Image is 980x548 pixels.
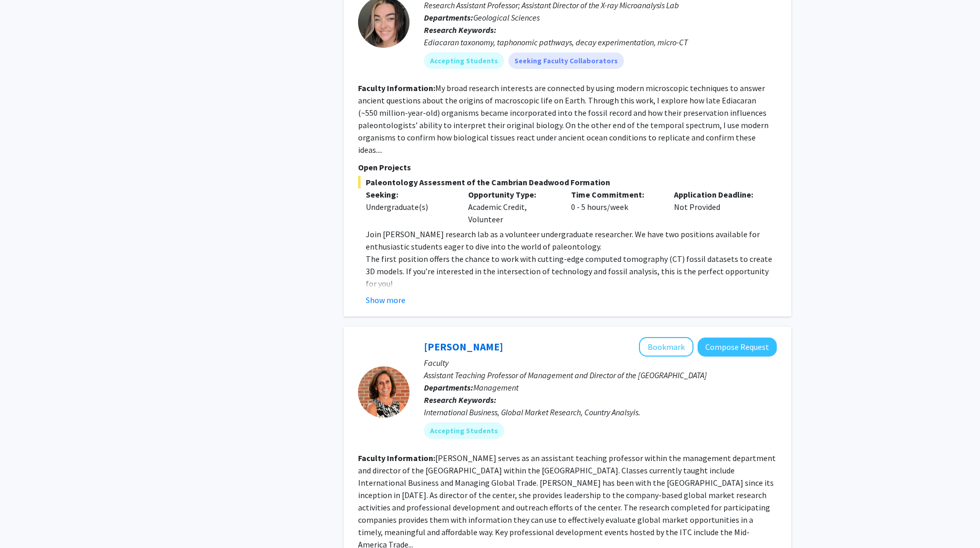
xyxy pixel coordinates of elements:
[563,188,666,225] div: 0 - 5 hours/week
[424,12,473,23] b: Departments:
[424,395,496,405] b: Research Keywords:
[424,382,473,393] b: Departments:
[424,52,504,69] mat-chip: Accepting Students
[358,161,777,173] p: Open Projects
[366,228,777,253] p: Join [PERSON_NAME] research lab as a volunteer undergraduate researcher. We have two positions av...
[424,422,504,439] mat-chip: Accepting Students
[698,338,777,357] button: Compose Request to Jackie Rasmussen
[424,36,777,48] div: Ediacaran taxonomy, taphonomic pathways, decay experimentation, micro-CT
[424,340,503,353] a: [PERSON_NAME]
[460,188,563,225] div: Academic Credit, Volunteer
[358,83,435,93] b: Faculty Information:
[571,188,658,201] p: Time Commitment:
[358,83,769,155] fg-read-more: My broad research interests are connected by using modern microscopic techniques to answer ancien...
[424,406,777,418] div: International Business, Global Market Research, Country Analsyis.
[424,369,777,381] p: Assistant Teaching Professor of Management and Director of the [GEOGRAPHIC_DATA]
[468,188,556,201] p: Opportunity Type:
[666,188,769,225] div: Not Provided
[424,357,777,369] p: Faculty
[358,453,435,463] b: Faculty Information:
[674,188,761,201] p: Application Deadline:
[473,382,519,393] span: Management
[366,253,777,290] p: The first position offers the chance to work with cutting-edge computed tomography (CT) fossil da...
[639,337,693,357] button: Add Jackie Rasmussen to Bookmarks
[366,294,405,306] button: Show more
[473,12,540,23] span: Geological Sciences
[508,52,624,69] mat-chip: Seeking Faculty Collaborators
[366,201,453,213] div: Undergraduate(s)
[366,188,453,201] p: Seeking:
[424,25,496,35] b: Research Keywords:
[8,502,44,540] iframe: Chat
[358,176,777,188] span: Paleontology Assessment of the Cambrian Deadwood Formation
